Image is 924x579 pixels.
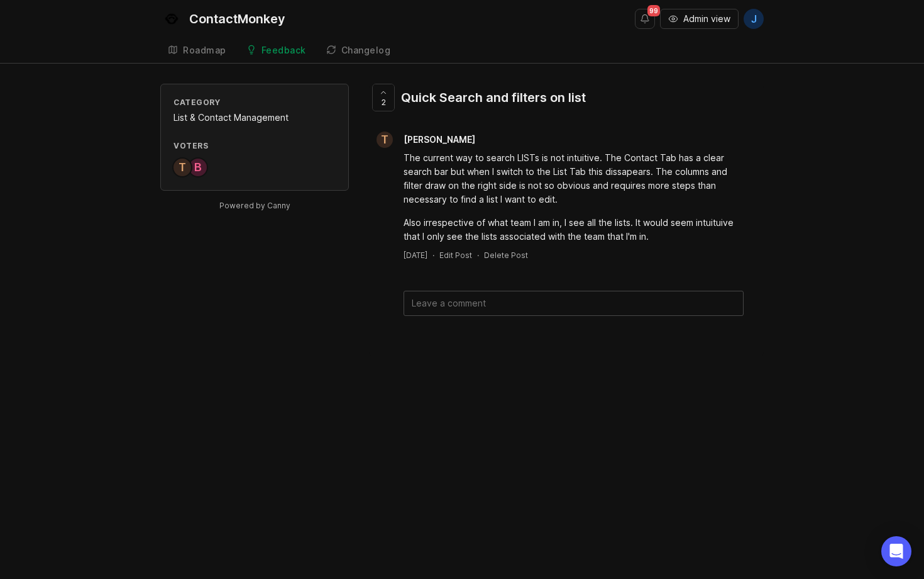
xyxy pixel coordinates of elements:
div: The current way to search LISTs is not intuitive. The Contact Tab has a clear search bar but when... [404,151,744,206]
div: Edit Post [439,250,472,261]
span: 2 [382,97,386,108]
div: Category [173,97,336,108]
button: Admin view [660,9,739,29]
a: Changelog [319,38,399,64]
a: Powered by Canny [217,198,292,213]
a: Feedback [239,38,314,64]
div: List & Contact Management [173,111,336,125]
button: 2 [372,84,395,111]
button: J [744,9,764,29]
a: T[PERSON_NAME] [369,132,485,148]
div: Roadmap [183,46,226,55]
div: T [172,157,192,177]
div: ContactMonkey [189,13,285,25]
span: [PERSON_NAME] [404,134,475,145]
div: Changelog [341,46,391,55]
div: · [477,250,479,261]
div: T [377,132,393,148]
div: B [188,157,208,177]
div: Feedback [261,46,306,55]
img: ContactMonkey logo [160,8,183,30]
div: Voters [173,140,336,151]
div: Open Intercom Messenger [881,536,911,566]
span: 99 [647,5,660,16]
a: [DATE] [404,250,427,261]
time: [DATE] [404,250,427,260]
span: J [751,11,757,26]
div: · [432,250,434,261]
button: Notifications [635,9,655,29]
div: Also irrespective of what team I am in, I see all the lists. It would seem intuituive that I only... [404,216,744,244]
div: Quick Search and filters on list [401,89,586,106]
span: Admin view [683,13,730,25]
div: Delete Post [484,250,528,261]
a: Roadmap [160,38,234,64]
